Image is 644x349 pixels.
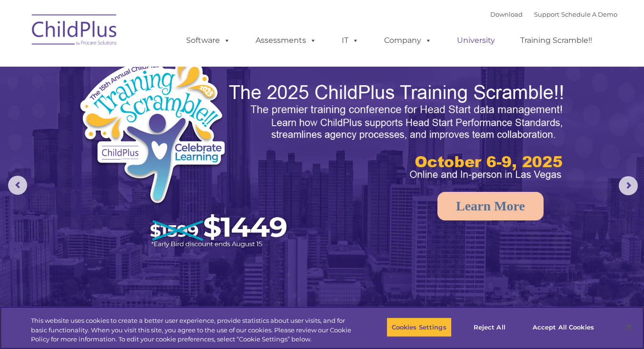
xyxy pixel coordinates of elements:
span: Phone number [132,102,173,109]
div: This website uses cookies to create a better user experience, provide statistics about user visit... [31,316,354,344]
span: Last name [132,63,161,70]
button: Close [618,317,639,338]
button: Reject All [460,317,519,337]
img: ChildPlus by Procare Solutions [27,8,122,55]
a: Support [534,10,559,18]
a: University [447,31,505,50]
a: Software [177,31,240,50]
button: Cookies Settings [386,317,452,337]
a: Schedule A Demo [561,10,617,18]
a: Training Scramble!! [511,31,602,50]
font: | [490,10,617,18]
button: Accept All Cookies [527,317,599,337]
a: Assessments [246,31,326,50]
a: Company [375,31,441,50]
a: IT [332,31,368,50]
a: Learn More [437,192,544,220]
a: Download [490,10,523,18]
